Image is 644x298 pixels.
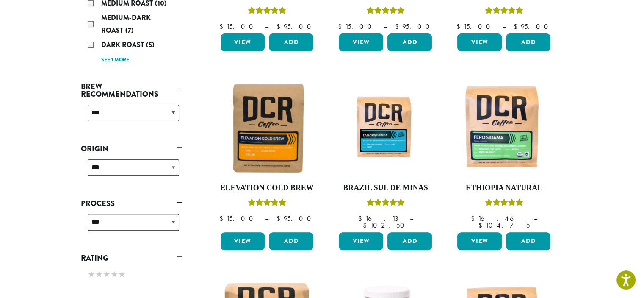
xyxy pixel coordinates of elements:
[248,198,286,210] div: Rated 5.00 out of 5
[366,6,404,18] div: Rated 5.00 out of 5
[81,211,182,241] div: Process
[409,214,413,223] span: –
[471,214,478,223] span: $
[125,25,134,35] span: (7)
[276,214,315,223] bdi: 95.00
[363,221,408,230] bdi: 102.50
[478,221,485,230] span: $
[269,232,313,250] button: Add
[456,22,463,31] span: $
[81,101,182,131] div: Brew Recommendations
[339,33,383,51] a: View
[81,142,182,156] a: Origin
[103,268,111,281] span: ★
[366,198,404,210] div: Rated 5.00 out of 5
[276,22,315,31] bdi: 95.00
[395,22,433,31] bdi: 95.00
[471,214,526,223] bdi: 16.46
[502,22,505,31] span: –
[337,79,434,229] a: Brazil Sul De MinasRated 5.00 out of 5
[218,79,315,177] img: Elevation-Cold-Brew-300x300.jpg
[337,184,434,193] h4: Brazil Sul De Minas
[478,221,530,230] bdi: 104.75
[387,232,432,250] button: Add
[81,251,182,265] a: Rating
[118,268,126,281] span: ★
[221,33,265,51] a: View
[111,268,118,281] span: ★
[457,232,502,250] a: View
[337,22,345,31] span: $
[506,232,550,250] button: Add
[81,79,182,101] a: Brew Recommendations
[387,33,432,51] button: Add
[513,22,520,31] span: $
[383,22,387,31] span: –
[265,214,268,223] span: –
[337,92,434,164] img: Fazenda-Rainha_12oz_Mockup.jpg
[265,22,268,31] span: –
[276,22,283,31] span: $
[221,232,265,250] a: View
[81,265,182,285] div: Rating
[101,56,129,64] a: See 1 more
[513,22,552,31] bdi: 95.00
[339,232,383,250] a: View
[337,22,375,31] bdi: 15.00
[248,6,286,18] div: Rated 5.00 out of 5
[485,6,523,18] div: Rated 4.50 out of 5
[534,214,537,223] span: –
[455,184,553,193] h4: Ethiopia Natural
[506,33,550,51] button: Add
[269,33,313,51] button: Add
[81,196,182,211] a: Process
[218,184,316,193] h4: Elevation Cold Brew
[358,214,401,223] bdi: 16.13
[146,40,155,50] span: (5)
[456,22,494,31] bdi: 15.00
[276,214,283,223] span: $
[88,268,95,281] span: ★
[455,79,553,177] img: DCR-Fero-Sidama-Coffee-Bag-2019-300x300.png
[218,79,316,229] a: Elevation Cold BrewRated 5.00 out of 5
[219,22,257,31] bdi: 15.00
[457,33,502,51] a: View
[101,40,146,50] span: Dark Roast
[101,13,151,35] span: Medium-Dark Roast
[219,214,257,223] bdi: 15.00
[455,79,553,229] a: Ethiopia NaturalRated 5.00 out of 5
[219,22,226,31] span: $
[358,214,365,223] span: $
[363,221,370,230] span: $
[81,156,182,186] div: Origin
[95,268,103,281] span: ★
[485,198,523,210] div: Rated 5.00 out of 5
[219,214,226,223] span: $
[395,22,402,31] span: $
